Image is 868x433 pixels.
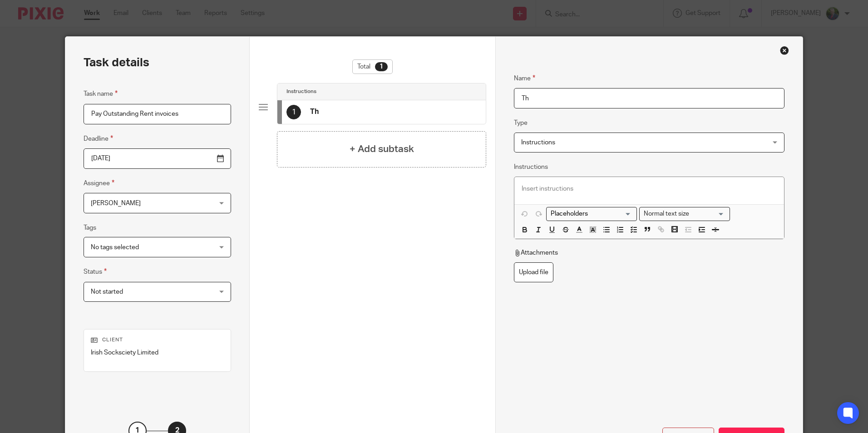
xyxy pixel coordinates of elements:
[91,336,224,344] p: Client
[91,348,224,357] p: Irish Socksciety Limited
[286,105,301,119] div: 1
[84,148,231,169] input: Use the arrow keys to pick a date
[91,289,123,295] span: Not started
[639,207,730,221] div: Text styles
[547,209,631,219] input: Search for option
[546,207,637,221] div: Search for option
[375,62,388,71] div: 1
[514,248,558,257] p: Attachments
[546,207,637,221] div: Placeholders
[352,59,393,74] div: Total
[286,88,316,95] h4: Instructions
[350,142,414,156] h4: + Add subtask
[84,89,118,99] label: Task name
[780,46,789,55] div: Close this dialog window
[84,223,96,232] label: Tags
[641,209,691,219] span: Normal text size
[84,178,114,188] label: Assignee
[514,118,528,128] label: Type
[310,107,319,117] h4: Th
[91,200,141,207] span: [PERSON_NAME]
[514,73,535,84] label: Name
[514,162,548,172] label: Instructions
[692,209,725,219] input: Search for option
[84,55,149,70] h2: Task details
[84,133,113,144] label: Deadline
[84,104,231,124] input: Task name
[639,207,730,221] div: Search for option
[521,139,555,146] span: Instructions
[514,262,553,283] label: Upload file
[84,266,107,277] label: Status
[91,244,139,251] span: No tags selected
